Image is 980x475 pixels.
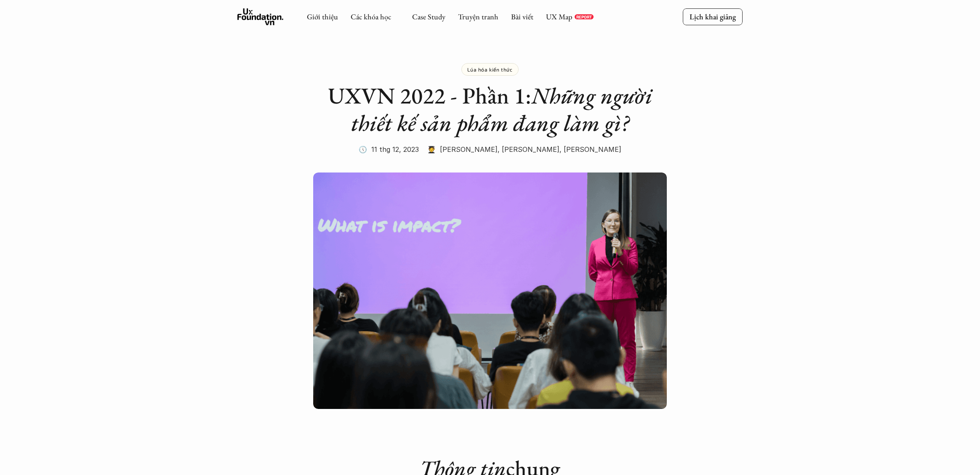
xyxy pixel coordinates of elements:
a: Các khóa học [351,12,391,21]
a: Bài viết [511,12,533,21]
p: 🕔 11 thg 12, 2023 [359,143,419,156]
a: Case Study [412,12,445,21]
p: Lịch khai giảng [690,12,736,21]
em: Những người thiết kế sản phẩm đang làm gì? [351,81,658,138]
p: 🧑‍🎓 [PERSON_NAME] [427,143,498,156]
p: Lúa hóa kiến thức [467,66,512,72]
p: , [PERSON_NAME] [498,143,559,156]
h1: UXVN 2022 - Phần 1: [322,82,658,137]
a: UX Map [546,12,573,21]
p: REPORT [576,14,592,19]
a: Truyện tranh [458,12,498,21]
p: , [PERSON_NAME] [559,143,621,156]
a: Lịch khai giảng [683,8,743,25]
a: REPORT [575,14,594,19]
a: Giới thiệu [307,12,338,21]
